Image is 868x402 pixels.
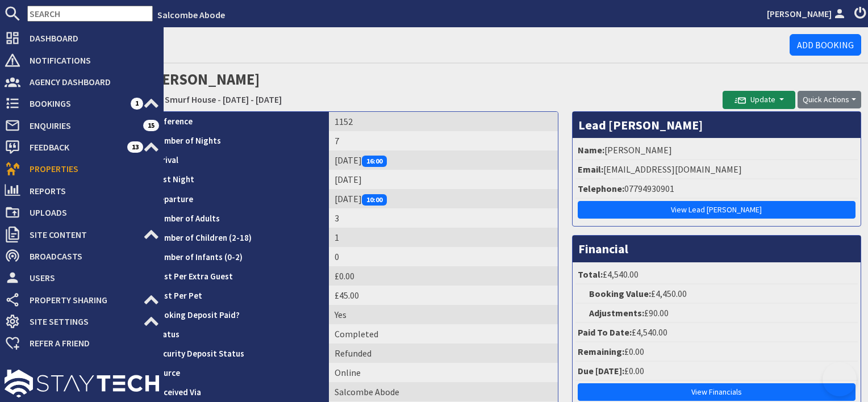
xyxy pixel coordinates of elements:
[329,344,558,363] td: Refunded
[573,236,861,262] h3: Financial
[573,112,861,138] h3: Lead [PERSON_NAME]
[148,228,329,247] th: Number of Children (2-18)
[20,51,159,69] span: Notifications
[157,9,225,20] a: Salcombe Abode
[5,247,159,265] a: Broadcasts
[148,344,329,363] th: Security Deposit Status
[27,6,153,22] input: SEARCH
[20,29,159,47] span: Dashboard
[127,141,143,153] span: 13
[5,269,159,287] a: Users
[148,266,329,286] th: Cost Per Extra Guest
[329,131,558,150] td: 7
[20,269,159,287] span: Users
[362,194,387,206] span: 10:00
[218,94,221,105] span: -
[131,98,143,109] span: 1
[589,288,651,299] strong: Booking Value:
[767,7,848,20] a: [PERSON_NAME]
[20,116,143,135] span: Enquiries
[5,291,159,309] a: Property Sharing
[329,266,558,286] td: £0.00
[329,305,558,324] td: Yes
[148,170,329,189] th: Last Night
[148,305,329,324] th: Booking Deposit Paid?
[5,182,159,200] a: Reports
[20,73,159,91] span: Agency Dashboard
[575,179,858,199] li: 07794930901
[148,286,329,305] th: Cost Per Pet
[790,34,861,56] a: Add Booking
[578,365,624,376] strong: Due [DATE]:
[143,120,159,131] span: 15
[20,94,131,112] span: Bookings
[362,156,387,167] span: 16:00
[5,51,159,69] a: Notifications
[5,116,159,135] a: Enquiries 15
[148,68,723,108] h2: [PERSON_NAME]
[223,94,282,105] a: [DATE] - [DATE]
[20,225,143,244] span: Site Content
[5,312,159,330] a: Site Settings
[20,312,143,330] span: Site Settings
[578,383,856,401] a: View Financials
[5,370,159,397] img: staytech_l_w-4e588a39d9fa60e82540d7cfac8cfe4b7147e857d3e8dbdfbd41c59d52db0ec4.svg
[148,94,216,105] a: The Smurf House
[5,138,159,156] a: Feedback 13
[578,326,632,338] strong: Paid To Date:
[329,112,558,131] td: 1152
[329,286,558,305] td: £45.00
[20,247,159,265] span: Broadcasts
[723,91,795,109] button: Update
[329,324,558,344] td: Completed
[20,203,159,221] span: Uploads
[329,247,558,266] td: 0
[148,382,329,401] th: Received Via
[578,144,604,156] strong: Name:
[578,164,603,175] strong: Email:
[578,183,624,194] strong: Telephone:
[148,208,329,228] th: Number of Adults
[575,284,858,304] li: £4,450.00
[5,334,159,352] a: Refer a Friend
[329,170,558,189] td: [DATE]
[329,150,558,170] td: [DATE]
[5,73,159,91] a: Agency Dashboard
[5,160,159,178] a: Properties
[798,91,861,108] button: Quick Actions
[329,228,558,247] td: 1
[578,346,624,357] strong: Remaining:
[575,160,858,179] li: [EMAIL_ADDRESS][DOMAIN_NAME]
[148,247,329,266] th: Number of Infants (0-2)
[329,363,558,382] td: Online
[148,363,329,382] th: Source
[329,189,558,208] td: [DATE]
[148,112,329,131] th: Reference
[5,94,159,112] a: Bookings 1
[20,291,143,309] span: Property Sharing
[578,269,603,280] strong: Total:
[148,324,329,344] th: Status
[20,334,159,352] span: Refer a Friend
[823,362,857,396] iframe: Toggle Customer Support
[575,141,858,160] li: [PERSON_NAME]
[5,203,159,221] a: Uploads
[20,138,127,156] span: Feedback
[148,189,329,208] th: Departure
[589,307,644,319] strong: Adjustments:
[329,208,558,228] td: 3
[329,382,558,401] td: Salcombe Abode
[20,160,159,178] span: Properties
[575,323,858,342] li: £4,540.00
[5,29,159,47] a: Dashboard
[5,225,159,244] a: Site Content
[575,342,858,362] li: £0.00
[148,150,329,170] th: Arrival
[578,201,856,219] a: View Lead [PERSON_NAME]
[735,94,775,104] span: Update
[575,265,858,284] li: £4,540.00
[148,131,329,150] th: Number of Nights
[20,182,159,200] span: Reports
[575,304,858,323] li: £90.00
[575,362,858,381] li: £0.00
